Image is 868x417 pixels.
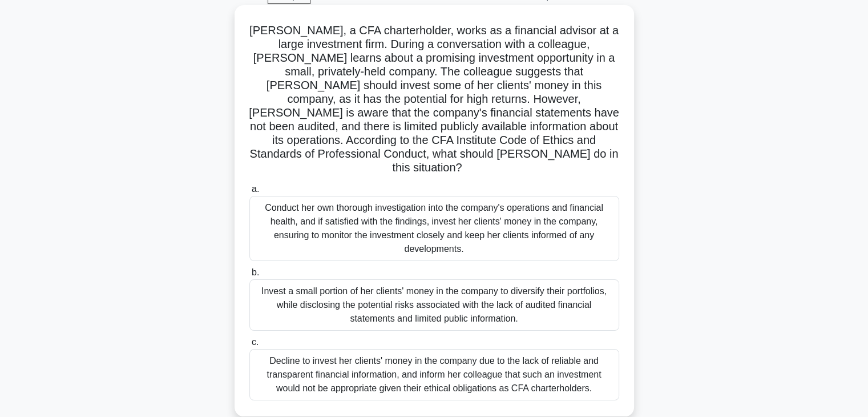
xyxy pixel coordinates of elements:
[249,349,619,400] div: Decline to invest her clients' money in the company due to the lack of reliable and transparent f...
[252,337,259,347] span: c.
[252,267,259,277] span: b.
[252,184,259,194] span: a.
[248,23,620,175] h5: [PERSON_NAME], a CFA charterholder, works as a financial advisor at a large investment firm. Duri...
[249,279,619,331] div: Invest a small portion of her clients' money in the company to diversify their portfolios, while ...
[249,196,619,261] div: Conduct her own thorough investigation into the company's operations and financial health, and if...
